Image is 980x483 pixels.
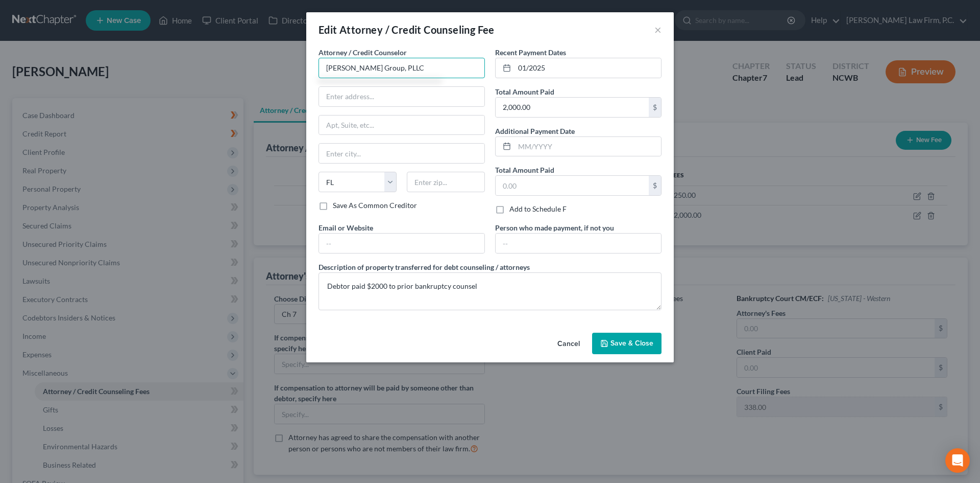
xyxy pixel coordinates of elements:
span: Save & Close [610,339,653,348]
label: Person who made payment, if not you [495,222,614,233]
input: Enter address... [319,87,484,106]
label: Total Amount Paid [495,86,554,97]
label: Save As Common Creditor [333,200,417,211]
label: Email or Website [318,222,373,233]
button: Cancel [549,334,588,354]
div: Open Intercom Messenger [945,448,970,473]
span: Attorney / Credit Counselor [318,48,407,57]
label: Description of property transferred for debt counseling / attorneys [318,262,530,272]
input: Apt, Suite, etc... [319,116,484,135]
input: Search creditor by name... [318,58,485,78]
div: $ [649,98,661,117]
label: Total Amount Paid [495,165,554,175]
button: Save & Close [592,333,661,354]
input: Enter zip... [407,172,485,192]
button: × [654,24,661,36]
label: Add to Schedule F [509,204,567,214]
input: Enter city... [319,144,484,163]
input: -- [496,234,661,253]
span: Edit [318,24,337,36]
input: 0.00 [496,176,649,195]
label: Additional Payment Date [495,126,575,136]
input: 0.00 [496,98,649,117]
div: $ [649,176,661,195]
input: -- [319,234,484,253]
input: MM/YYYY [514,58,661,78]
label: Recent Payment Dates [495,47,566,58]
span: Attorney / Credit Counseling Fee [339,24,495,36]
input: MM/YYYY [514,137,661,156]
